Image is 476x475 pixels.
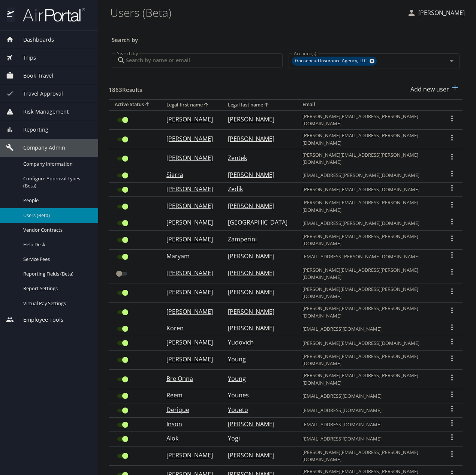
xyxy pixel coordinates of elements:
[126,53,283,67] input: Search by name or email
[109,81,142,94] h3: 1863 Results
[14,316,63,324] span: Employee Tools
[296,130,442,149] td: [PERSON_NAME][EMAIL_ADDRESS][PERSON_NAME][DOMAIN_NAME]
[228,391,287,400] p: Younes
[110,1,401,24] h1: Users (Beta)
[296,250,442,264] td: [EMAIL_ADDRESS][PERSON_NAME][DOMAIN_NAME]
[7,7,15,22] img: icon-airportal.png
[296,216,442,230] td: [EMAIL_ADDRESS][PERSON_NAME][DOMAIN_NAME]
[296,418,442,432] td: [EMAIL_ADDRESS][DOMAIN_NAME]
[166,420,213,429] p: Inson
[228,134,287,143] p: [PERSON_NAME]
[166,374,213,383] p: Bre Onna
[203,102,210,109] button: sort
[228,218,287,227] p: [GEOGRAPHIC_DATA]
[109,99,160,110] th: Active Status
[296,336,442,350] td: [PERSON_NAME][EMAIL_ADDRESS][DOMAIN_NAME]
[166,201,213,210] p: [PERSON_NAME]
[228,184,287,193] p: Zedik
[15,7,85,22] img: airportal-logo.png
[228,235,287,244] p: Zamperini
[296,403,442,418] td: [EMAIL_ADDRESS][DOMAIN_NAME]
[222,99,296,110] th: Legal last name
[228,153,287,162] p: Zentek
[228,451,287,460] p: [PERSON_NAME]
[228,201,287,210] p: [PERSON_NAME]
[23,175,89,189] span: Configure Approval Types (Beta)
[23,226,89,234] span: Vendor Contracts
[296,446,442,465] td: [PERSON_NAME][EMAIL_ADDRESS][PERSON_NAME][DOMAIN_NAME]
[14,126,48,134] span: Reporting
[416,8,465,17] p: [PERSON_NAME]
[404,6,468,19] button: [PERSON_NAME]
[14,90,63,98] span: Travel Approval
[296,389,442,403] td: [EMAIL_ADDRESS][DOMAIN_NAME]
[296,432,442,446] td: [EMAIL_ADDRESS][DOMAIN_NAME]
[296,197,442,216] td: [PERSON_NAME][EMAIL_ADDRESS][PERSON_NAME][DOMAIN_NAME]
[166,434,213,443] p: Alok
[407,81,463,97] button: Add new user
[228,405,287,414] p: Youeto
[228,268,287,277] p: [PERSON_NAME]
[166,268,213,277] p: [PERSON_NAME]
[166,338,213,347] p: [PERSON_NAME]
[296,283,442,302] td: [PERSON_NAME][EMAIL_ADDRESS][PERSON_NAME][DOMAIN_NAME]
[446,56,457,66] button: Open
[228,434,287,443] p: Yogi
[228,374,287,383] p: Young
[166,451,213,460] p: [PERSON_NAME]
[228,170,287,179] p: [PERSON_NAME]
[14,144,65,152] span: Company Admin
[410,85,449,94] p: Add new user
[292,57,377,66] div: Goosehead Insurance Agency, LLC
[228,338,287,347] p: Yudovich
[296,303,442,322] td: [PERSON_NAME][EMAIL_ADDRESS][PERSON_NAME][DOMAIN_NAME]
[296,168,442,183] td: [EMAIL_ADDRESS][PERSON_NAME][DOMAIN_NAME]
[166,218,213,227] p: [PERSON_NAME]
[160,99,222,110] th: Legal first name
[296,183,442,197] td: [PERSON_NAME][EMAIL_ADDRESS][DOMAIN_NAME]
[14,36,54,44] span: Dashboards
[228,355,287,364] p: Young
[23,160,89,168] span: Company Information
[112,31,460,44] h3: Search by
[166,307,213,316] p: [PERSON_NAME]
[23,285,89,292] span: Report Settings
[228,115,287,124] p: [PERSON_NAME]
[14,108,69,116] span: Risk Management
[263,102,271,109] button: sort
[166,324,213,333] p: Koren
[228,252,287,261] p: [PERSON_NAME]
[292,57,371,65] span: Goosehead Insurance Agency, LLC
[23,256,89,263] span: Service Fees
[23,270,89,277] span: Reporting Fields (Beta)
[166,252,213,261] p: Maryam
[166,153,213,162] p: [PERSON_NAME]
[296,351,442,370] td: [PERSON_NAME][EMAIL_ADDRESS][PERSON_NAME][DOMAIN_NAME]
[296,322,442,336] td: [EMAIL_ADDRESS][DOMAIN_NAME]
[166,391,213,400] p: Reem
[228,288,287,297] p: [PERSON_NAME]
[166,355,213,364] p: [PERSON_NAME]
[166,134,213,143] p: [PERSON_NAME]
[14,72,53,80] span: Book Travel
[228,420,287,429] p: [PERSON_NAME]
[23,212,89,219] span: Users (Beta)
[166,405,213,414] p: Derique
[296,99,442,110] th: Email
[23,241,89,248] span: Help Desk
[14,54,36,62] span: Trips
[228,324,287,333] p: [PERSON_NAME]
[23,197,89,204] span: People
[228,307,287,316] p: [PERSON_NAME]
[166,235,213,244] p: [PERSON_NAME]
[166,170,213,179] p: Sierra
[166,288,213,297] p: [PERSON_NAME]
[166,115,213,124] p: [PERSON_NAME]
[166,184,213,193] p: [PERSON_NAME]
[296,149,442,168] td: [PERSON_NAME][EMAIL_ADDRESS][PERSON_NAME][DOMAIN_NAME]
[144,101,151,108] button: sort
[23,300,89,307] span: Virtual Pay Settings
[296,370,442,389] td: [PERSON_NAME][EMAIL_ADDRESS][PERSON_NAME][DOMAIN_NAME]
[296,231,442,250] td: [PERSON_NAME][EMAIL_ADDRESS][PERSON_NAME][DOMAIN_NAME]
[296,110,442,129] td: [PERSON_NAME][EMAIL_ADDRESS][PERSON_NAME][DOMAIN_NAME]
